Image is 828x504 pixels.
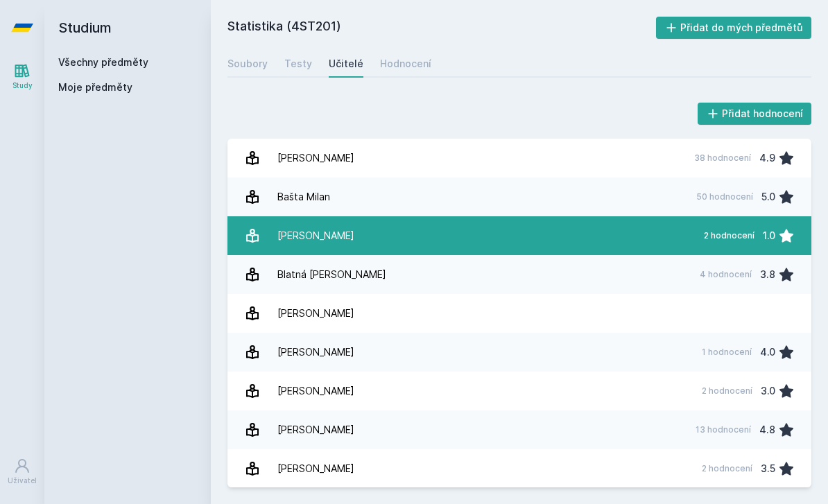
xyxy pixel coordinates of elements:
[277,299,354,327] div: [PERSON_NAME]
[760,261,775,288] div: 3.8
[702,347,752,358] div: 1 hodnocení
[760,338,775,366] div: 4.0
[227,57,268,71] div: Soubory
[380,50,431,78] a: Hodnocení
[763,222,775,250] div: 1.0
[3,55,42,98] a: Study
[696,424,751,435] div: 13 hodnocení
[227,17,656,39] h2: Statistika (4ST201)
[694,153,751,164] div: 38 hodnocení
[277,222,354,250] div: [PERSON_NAME]
[277,183,330,211] div: Bašta Milan
[696,191,753,202] div: 50 hodnocení
[702,463,752,474] div: 2 hodnocení
[227,333,811,372] a: [PERSON_NAME] 1 hodnocení 4.0
[227,372,811,410] a: [PERSON_NAME] 2 hodnocení 3.0
[277,338,354,366] div: [PERSON_NAME]
[12,80,33,91] div: Study
[58,80,132,94] span: Moje předměty
[277,455,354,483] div: [PERSON_NAME]
[227,255,811,294] a: Blatná [PERSON_NAME] 4 hodnocení 3.8
[277,261,386,288] div: Blatná [PERSON_NAME]
[227,294,811,333] a: [PERSON_NAME]
[704,230,754,241] div: 2 hodnocení
[329,50,363,78] a: Učitelé
[227,177,811,216] a: Bašta Milan 50 hodnocení 5.0
[759,416,775,444] div: 4.8
[277,416,354,444] div: [PERSON_NAME]
[700,269,752,280] div: 4 hodnocení
[702,385,752,397] div: 2 hodnocení
[656,17,812,39] button: Přidat do mých předmětů
[227,50,268,78] a: Soubory
[227,410,811,449] a: [PERSON_NAME] 13 hodnocení 4.8
[58,56,148,68] a: Všechny předměty
[277,377,354,405] div: [PERSON_NAME]
[227,216,811,255] a: [PERSON_NAME] 2 hodnocení 1.0
[8,476,37,486] div: Uživatel
[761,183,775,211] div: 5.0
[227,449,811,488] a: [PERSON_NAME] 2 hodnocení 3.5
[698,103,812,125] button: Přidat hodnocení
[761,455,775,483] div: 3.5
[380,57,431,71] div: Hodnocení
[284,50,312,78] a: Testy
[761,377,775,405] div: 3.0
[759,144,775,172] div: 4.9
[277,144,354,172] div: [PERSON_NAME]
[284,57,312,71] div: Testy
[227,139,811,177] a: [PERSON_NAME] 38 hodnocení 4.9
[3,451,42,493] a: Uživatel
[329,57,363,71] div: Učitelé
